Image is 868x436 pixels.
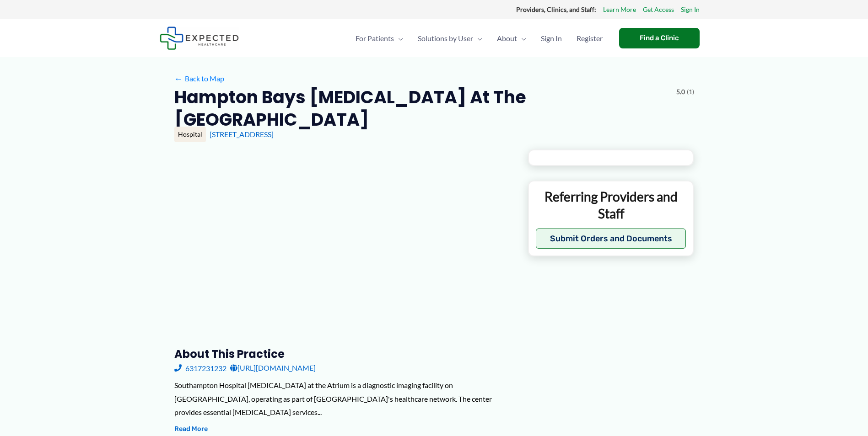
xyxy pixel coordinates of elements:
strong: Providers, Clinics, and Staff: [516,5,596,13]
span: (1) [687,86,694,98]
span: 5.0 [676,86,685,98]
a: AboutMenu Toggle [490,22,534,54]
a: Register [569,22,610,54]
span: Menu Toggle [394,22,403,54]
button: Submit Orders and Documents [536,229,686,249]
span: Register [577,22,603,54]
p: Referring Providers and Staff [536,188,686,222]
a: Learn More [603,4,636,16]
a: Solutions by UserMenu Toggle [410,22,490,54]
a: Sign In [681,4,700,16]
a: [URL][DOMAIN_NAME] [230,361,316,375]
a: Get Access [643,4,674,16]
span: For Patients [356,22,394,54]
h3: About this practice [174,347,513,361]
nav: Primary Site Navigation [348,22,610,54]
span: ← [174,74,183,83]
span: About [497,22,517,54]
a: [STREET_ADDRESS] [210,130,274,138]
span: Solutions by User [418,22,473,54]
a: 6317231232 [174,361,226,375]
img: Expected Healthcare Logo - side, dark font, small [160,27,239,50]
span: Menu Toggle [473,22,482,54]
div: Hospital [174,127,206,142]
div: Southampton Hospital [MEDICAL_DATA] at the Atrium is a diagnostic imaging facility on [GEOGRAPHIC... [174,378,513,419]
button: Read More [174,424,208,435]
a: Sign In [534,22,569,54]
span: Sign In [541,22,562,54]
a: For PatientsMenu Toggle [348,22,410,54]
h2: Hampton Bays [MEDICAL_DATA] at the [GEOGRAPHIC_DATA] [174,86,669,131]
a: ←Back to Map [174,72,224,85]
span: Menu Toggle [517,22,526,54]
a: Find a Clinic [619,28,700,48]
